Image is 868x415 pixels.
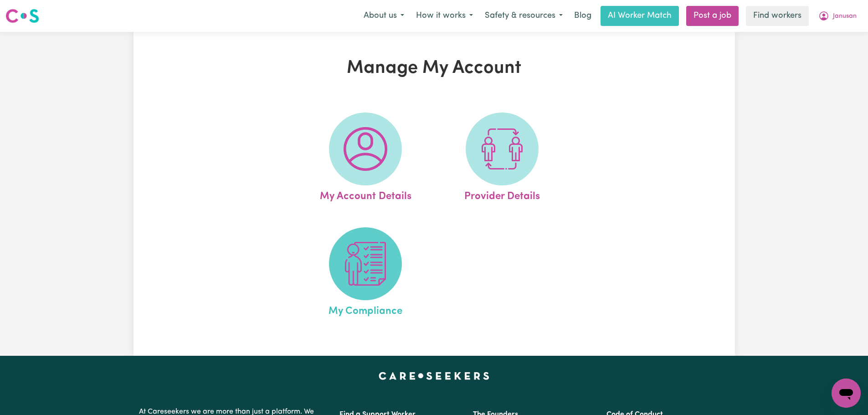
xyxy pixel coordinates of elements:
button: About us [358,6,410,26]
a: Post a job [686,6,739,26]
a: Careseekers home page [379,372,489,379]
span: Janusan [833,11,857,21]
a: Careseekers logo [5,5,39,26]
span: My Account Details [320,185,411,205]
iframe: Button to launch messaging window [832,379,861,408]
a: AI Worker Match [601,6,679,26]
a: Find workers [746,6,809,26]
h1: Manage My Account [239,57,629,79]
button: Safety & resources [479,6,569,26]
a: My Account Details [300,113,431,205]
a: My Compliance [300,227,431,319]
span: My Compliance [329,300,402,319]
button: My Account [812,6,863,26]
img: Careseekers logo [5,8,39,24]
a: Blog [569,6,597,26]
a: Provider Details [437,113,568,205]
button: How it works [410,6,479,26]
span: Provider Details [464,185,540,205]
